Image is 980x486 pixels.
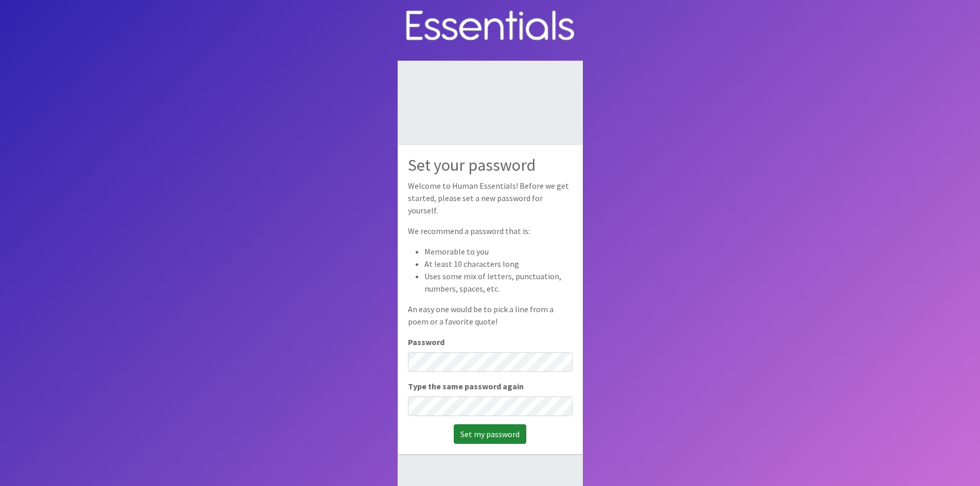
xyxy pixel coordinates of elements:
[408,336,444,348] label: Password
[454,424,526,444] input: Set my password
[424,245,573,258] li: Memorable to you
[408,155,573,175] h2: Set your password
[408,179,573,217] p: Welcome to Human Essentials! Before we get started, please set a new password for yourself.
[408,225,573,237] p: We recommend a password that is:
[408,303,573,328] p: An easy one would be to pick a line from a poem or a favorite quote!
[424,270,573,295] li: Uses some mix of letters, punctuation, numbers, spaces, etc.
[424,258,573,270] li: At least 10 characters long
[408,380,524,392] label: Type the same password again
